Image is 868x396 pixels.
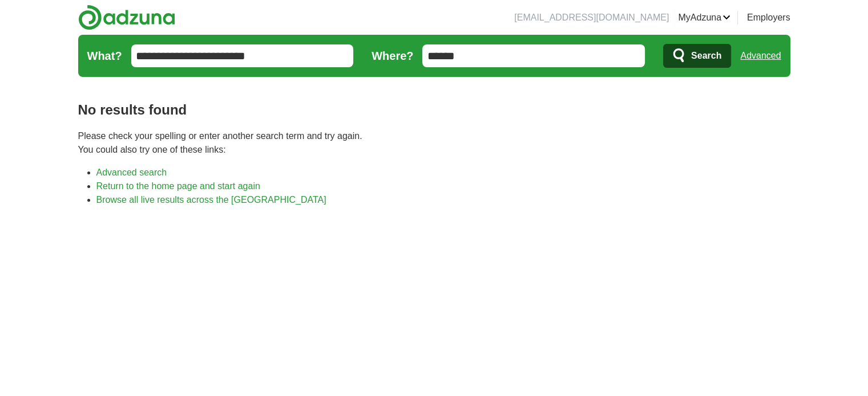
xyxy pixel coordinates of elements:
[96,168,167,177] a: Advanced search
[78,129,790,157] p: Please check your spelling or enter another search term and try again. You could also try one of ...
[87,47,122,64] label: What?
[96,195,326,205] a: Browse all live results across the [GEOGRAPHIC_DATA]
[514,11,669,25] li: [EMAIL_ADDRESS][DOMAIN_NAME]
[678,11,730,25] a: MyAdzuna
[78,5,175,30] img: Adzuna logo
[747,11,790,25] a: Employers
[740,44,781,67] a: Advanced
[691,44,721,67] span: Search
[372,47,413,64] label: Where?
[663,44,731,68] button: Search
[96,181,260,191] a: Return to the home page and start again
[78,100,790,120] h1: No results found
